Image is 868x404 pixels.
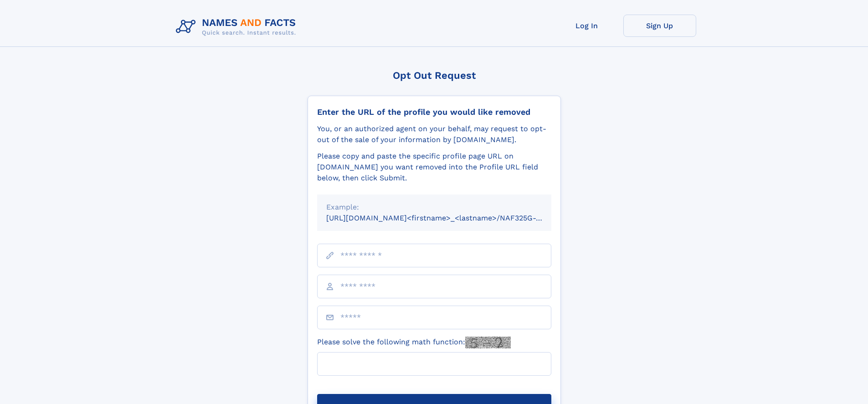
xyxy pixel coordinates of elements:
[317,107,551,117] div: Enter the URL of the profile you would like removed
[308,70,561,81] div: Opt Out Request
[550,15,623,37] a: Log In
[317,123,551,145] div: You, or an authorized agent on your behalf, may request to opt-out of the sale of your informatio...
[326,202,542,213] div: Example:
[326,214,569,222] small: [URL][DOMAIN_NAME]<firstname>_<lastname>/NAF325G-xxxxxxxx
[623,15,696,37] a: Sign Up
[317,337,511,348] label: Please solve the following math function:
[172,15,303,39] img: Logo Names and Facts
[317,151,551,184] div: Please copy and paste the specific profile page URL on [DOMAIN_NAME] you want removed into the Pr...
